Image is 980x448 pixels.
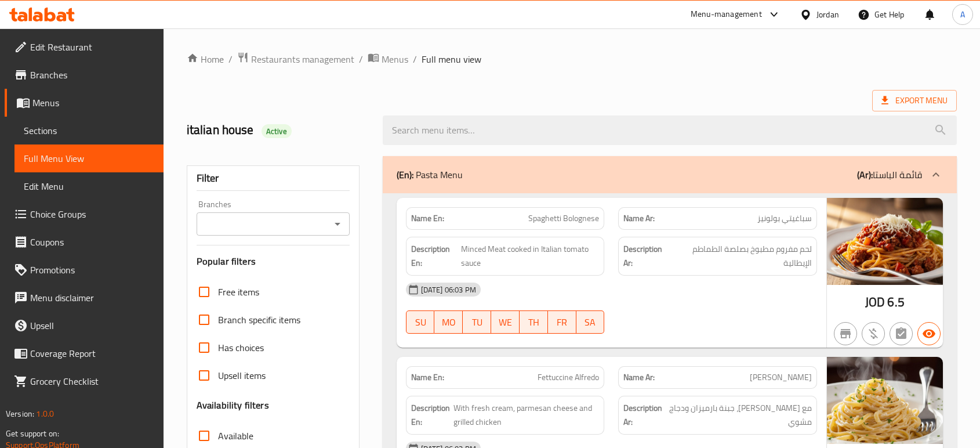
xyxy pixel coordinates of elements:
[467,314,487,331] span: TU
[406,310,435,334] button: SU
[757,212,812,225] span: سباغيتي بولونيز
[491,310,520,334] button: WE
[524,314,543,331] span: TH
[623,242,670,270] strong: Description Ar:
[862,322,885,345] button: Purchased item
[528,212,599,225] span: Spaghetti Bolognese
[30,235,154,249] span: Coupons
[262,124,292,138] div: Active
[197,255,350,268] h3: Popular filters
[691,8,762,21] div: Menu-management
[5,228,164,256] a: Coupons
[187,52,224,66] a: Home
[382,52,408,66] span: Menus
[872,90,957,111] span: Export Menu
[411,242,459,270] strong: Description En:
[673,242,812,270] span: لحم مفروم مطبوخ بصلصة الطماطم الإيطالية
[5,284,164,312] a: Menu disclaimer
[816,8,839,21] div: Jordan
[434,310,463,334] button: MO
[887,291,904,313] span: 6.5
[413,52,417,66] li: /
[623,401,666,429] strong: Description Ar:
[30,263,154,277] span: Promotions
[383,156,957,193] div: (En): Pasta Menu(Ar):قائمة الباستا
[917,322,941,345] button: Available
[14,117,164,144] a: Sections
[411,212,444,225] strong: Name En:
[383,115,957,145] input: search
[197,166,350,191] div: Filter
[30,319,154,333] span: Upsell
[439,314,458,331] span: MO
[553,314,572,331] span: FR
[623,212,655,225] strong: Name Ar:
[30,291,154,305] span: Menu disclaimer
[14,172,164,200] a: Edit Menu
[857,166,873,183] b: (Ar):
[548,310,576,334] button: FR
[5,200,164,228] a: Choice Groups
[32,96,154,110] span: Menus
[218,341,264,355] span: Has choices
[368,52,408,67] a: Menus
[24,151,154,165] span: Full Menu View
[416,284,481,295] span: [DATE] 06:03 PM
[960,8,965,21] span: A
[187,121,369,139] h2: italian house
[30,40,154,54] span: Edit Restaurant
[576,310,605,334] button: SA
[669,401,812,429] span: مع كريمة طازجة، جبنة بارميزان ودجاج مشوي
[218,368,266,382] span: Upsell items
[6,406,34,421] span: Version:
[865,291,885,313] span: JOD
[827,198,943,285] img: %D8%B3%D8%A8%D8%A7%D8%BA%D9%8A%D8%AA%D9%8A_%D8%A8%D9%88%D9%84%D9%88%D9%86%D9%8A%D8%B2638907289962...
[581,314,600,331] span: SA
[329,216,346,232] button: Open
[623,371,655,384] strong: Name Ar:
[5,339,164,367] a: Coverage Report
[36,406,54,421] span: 1.0.0
[218,285,259,299] span: Free items
[411,314,430,331] span: SU
[5,256,164,284] a: Promotions
[359,52,363,66] li: /
[520,310,548,334] button: TH
[24,124,154,138] span: Sections
[187,52,957,67] nav: breadcrumb
[834,322,857,345] button: Not branch specific item
[14,144,164,172] a: Full Menu View
[857,168,922,182] p: قائمة الباستا
[397,166,413,183] b: (En):
[30,374,154,388] span: Grocery Checklist
[5,312,164,339] a: Upsell
[237,52,354,67] a: Restaurants management
[6,426,59,441] span: Get support on:
[197,399,269,412] h3: Availability filters
[461,242,599,270] span: Minced Meat cooked in Italian tomato sauce
[5,33,164,61] a: Edit Restaurant
[411,371,444,384] strong: Name En:
[30,68,154,82] span: Branches
[881,93,948,108] span: Export Menu
[411,401,451,429] strong: Description En:
[218,429,253,443] span: Available
[496,314,515,331] span: WE
[228,52,233,66] li: /
[827,357,943,444] img: %D9%81%D9%8A%D8%AA%D9%88%D8%AA%D8%B4%D9%8A%D9%86%D9%8A_%D8%A7%D9%94%D9%84%D9%81%D8%B1%D9%8A%D8%AF...
[262,126,292,137] span: Active
[5,61,164,89] a: Branches
[30,207,154,221] span: Choice Groups
[397,168,463,182] p: Pasta Menu
[453,401,600,429] span: With fresh cream, parmesan cheese and grilled chicken
[5,367,164,395] a: Grocery Checklist
[463,310,491,334] button: TU
[218,313,300,327] span: Branch specific items
[890,322,913,345] button: Not has choices
[24,179,154,193] span: Edit Menu
[5,89,164,117] a: Menus
[538,371,599,384] span: Fettuccine Alfredo
[251,52,354,66] span: Restaurants management
[422,52,481,66] span: Full menu view
[750,371,812,384] span: [PERSON_NAME]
